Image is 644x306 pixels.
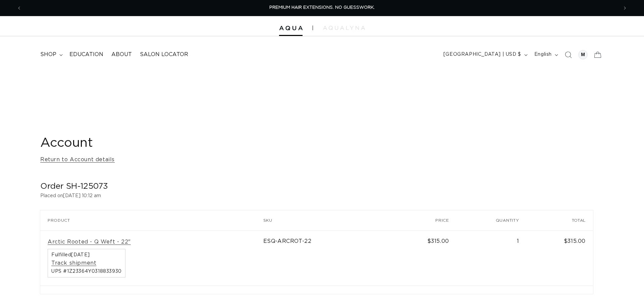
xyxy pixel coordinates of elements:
[40,155,115,165] a: Return to Account details
[263,230,390,286] td: ESQ-ARCROT-22
[561,47,576,62] summary: Search
[136,47,192,62] a: Salon Locator
[40,135,604,151] h1: Account
[65,47,107,62] a: Education
[457,210,527,230] th: Quantity
[12,2,26,14] button: Previous announcement
[40,210,263,230] th: Product
[63,193,101,198] time: [DATE] 10:12 am
[69,51,103,58] span: Education
[40,51,56,58] span: shop
[618,2,632,14] button: Next announcement
[427,238,449,244] span: $315.00
[530,48,561,61] button: English
[526,210,593,230] th: Total
[279,26,303,31] img: Aqua Hair Extensions
[36,47,65,62] summary: shop
[526,230,593,286] td: $315.00
[269,5,375,10] span: PREMIUM HAIR EXTENSIONS. NO GUESSWORK.
[443,51,521,58] span: [GEOGRAPHIC_DATA] | USD $
[111,51,132,58] span: About
[48,238,131,246] a: Arctic Rooted - Q Weft - 22"
[51,269,122,274] span: UPS #1Z23364Y0318833930
[40,181,593,192] h2: Order SH-125073
[107,47,136,62] a: About
[51,260,96,267] a: Track shipment
[51,253,122,257] span: Fulfilled
[323,26,365,30] img: aqualyna.com
[457,230,527,286] td: 1
[263,210,390,230] th: SKU
[439,48,530,61] button: [GEOGRAPHIC_DATA] | USD $
[140,51,188,58] span: Salon Locator
[40,192,593,200] p: Placed on
[71,253,90,257] time: [DATE]
[390,210,457,230] th: Price
[534,51,552,58] span: English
